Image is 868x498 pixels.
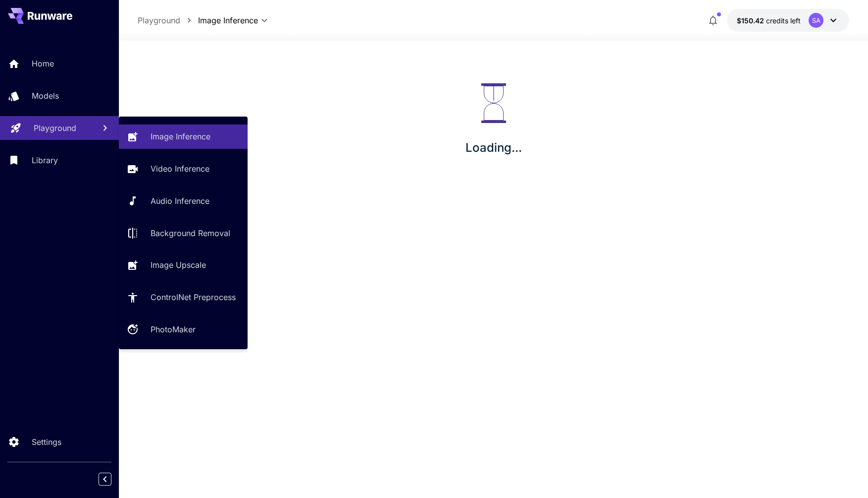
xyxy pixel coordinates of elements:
span: $150.42 [737,16,766,25]
a: Audio Inference [119,189,248,213]
div: Collapse sidebar [106,470,119,488]
p: Settings [32,436,61,448]
span: credits left [766,16,801,25]
a: Video Inference [119,157,248,181]
p: ControlNet Preprocess [151,291,236,303]
div: SA [809,13,823,28]
nav: breadcrumb [138,14,198,26]
a: ControlNet Preprocess [119,285,248,310]
div: $150.41813 [737,15,801,26]
p: Models [32,90,59,102]
p: Home [32,58,54,69]
p: Background Removal [151,227,230,239]
p: Image Inference [151,130,210,142]
p: Audio Inference [151,195,209,207]
p: Playground [138,14,180,26]
p: Image Upscale [151,259,206,271]
span: Image Inference [198,14,258,26]
p: PhotoMaker [151,323,196,335]
p: Loading... [465,139,522,157]
a: Background Removal [119,221,248,245]
p: Playground [34,122,76,134]
a: Image Inference [119,124,248,149]
a: Image Upscale [119,253,248,277]
button: $150.41813 [727,9,849,32]
button: Collapse sidebar [99,473,111,486]
p: Library [32,154,58,166]
p: Video Inference [151,163,209,175]
a: PhotoMaker [119,317,248,342]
